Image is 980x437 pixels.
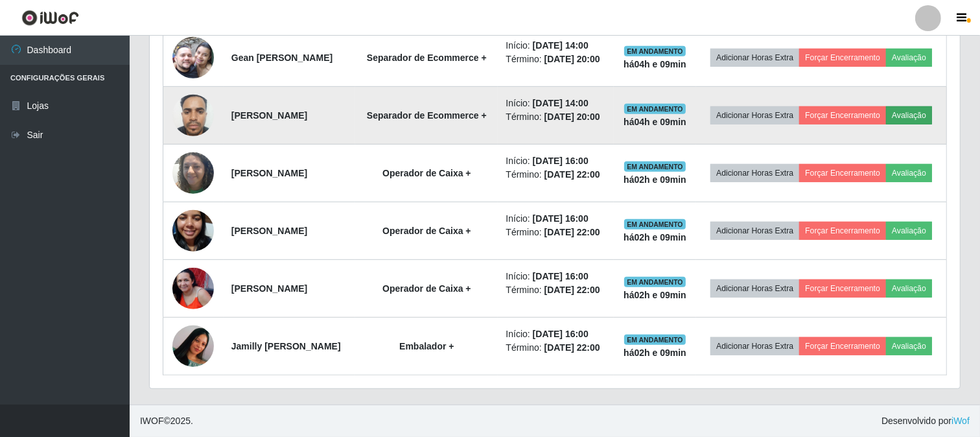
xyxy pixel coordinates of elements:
span: EM ANDAMENTO [624,46,686,56]
time: [DATE] 16:00 [533,156,589,166]
strong: [PERSON_NAME] [231,110,307,121]
li: Início: [506,327,605,341]
li: Término: [506,53,605,66]
button: Avaliação [886,222,932,240]
img: 1743338839822.jpeg [172,268,214,309]
strong: [PERSON_NAME] [231,283,307,294]
button: Avaliação [886,106,932,124]
li: Término: [506,168,605,182]
span: EM ANDAMENTO [624,219,686,230]
strong: há 02 h e 09 min [624,348,686,358]
img: 1699121577168.jpeg [172,300,214,392]
strong: Operador de Caixa + [382,226,471,236]
button: Forçar Encerramento [799,279,886,298]
li: Início: [506,212,605,226]
span: EM ANDAMENTO [624,335,686,345]
button: Forçar Encerramento [799,106,886,124]
img: 1735509810384.jpeg [172,88,214,143]
span: Desenvolvido por [881,414,970,428]
strong: Operador de Caixa + [382,283,471,294]
button: Adicionar Horas Extra [710,337,799,355]
time: [DATE] 20:00 [544,112,600,122]
time: [DATE] 22:00 [544,285,600,295]
li: Término: [506,341,605,355]
span: EM ANDAMENTO [624,161,686,172]
button: Forçar Encerramento [799,49,886,67]
time: [DATE] 14:00 [533,98,589,108]
img: 1735855062052.jpeg [172,194,214,268]
strong: há 02 h e 09 min [624,232,686,242]
button: Adicionar Horas Extra [710,164,799,182]
li: Término: [506,226,605,239]
span: © 2025 . [140,414,193,428]
img: 1736128144098.jpeg [172,145,214,200]
strong: há 04 h e 09 min [624,117,686,127]
button: Adicionar Horas Extra [710,49,799,67]
strong: Jamilly [PERSON_NAME] [231,341,341,351]
img: 1652876774989.jpeg [172,21,214,95]
strong: [PERSON_NAME] [231,226,307,236]
li: Término: [506,110,605,124]
strong: há 04 h e 09 min [624,59,686,69]
strong: Gean [PERSON_NAME] [231,53,332,63]
time: [DATE] 16:00 [533,213,589,224]
button: Forçar Encerramento [799,337,886,355]
button: Adicionar Horas Extra [710,106,799,124]
button: Avaliação [886,164,932,182]
button: Forçar Encerramento [799,222,886,240]
li: Início: [506,154,605,168]
strong: há 02 h e 09 min [624,174,686,185]
button: Avaliação [886,49,932,67]
img: CoreUI Logo [21,10,79,26]
button: Avaliação [886,279,932,298]
strong: [PERSON_NAME] [231,168,307,178]
li: Término: [506,283,605,297]
time: [DATE] 22:00 [544,342,600,353]
span: IWOF [140,416,164,426]
strong: há 02 h e 09 min [624,290,686,300]
strong: Separador de Ecommerce + [367,110,487,121]
span: EM ANDAMENTO [624,104,686,114]
button: Avaliação [886,337,932,355]
button: Adicionar Horas Extra [710,279,799,298]
time: [DATE] 16:00 [533,329,589,339]
li: Início: [506,270,605,283]
button: Adicionar Horas Extra [710,222,799,240]
span: EM ANDAMENTO [624,277,686,287]
strong: Separador de Ecommerce + [367,53,487,63]
time: [DATE] 22:00 [544,169,600,180]
time: [DATE] 20:00 [544,54,600,64]
strong: Operador de Caixa + [382,168,471,178]
li: Início: [506,97,605,110]
li: Início: [506,39,605,53]
time: [DATE] 16:00 [533,271,589,281]
time: [DATE] 22:00 [544,227,600,237]
a: iWof [951,416,970,426]
strong: Embalador + [399,341,454,351]
time: [DATE] 14:00 [533,40,589,51]
button: Forçar Encerramento [799,164,886,182]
